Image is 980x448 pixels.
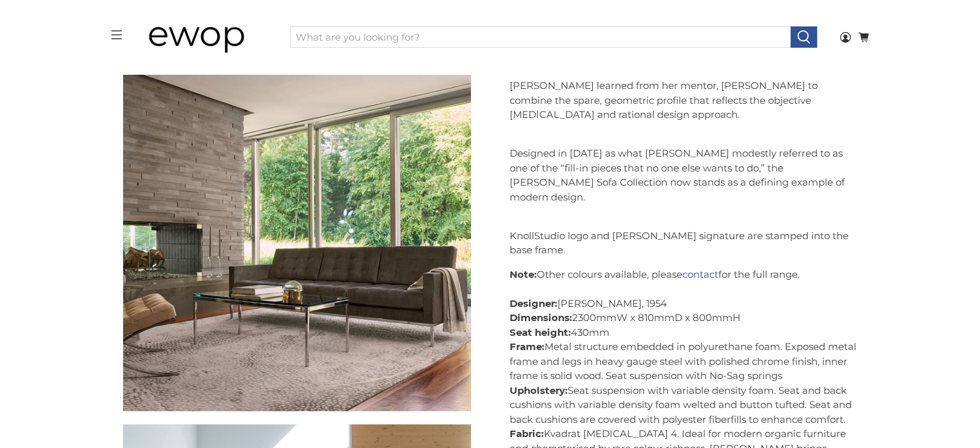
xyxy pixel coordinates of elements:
[510,311,572,324] strong: Dimensions:
[682,268,718,280] a: contact
[510,340,544,353] strong: Frame:
[510,214,858,258] p: KnollStudio logo and [PERSON_NAME] signature are stamped into the base frame.
[290,26,791,48] input: What are you looking for?
[510,268,537,280] strong: Note:
[510,326,571,338] strong: Seat height:
[510,384,568,396] strong: Upholstery:
[123,63,471,411] a: Florence Knoll Three Seater Sofa
[718,268,800,280] span: for the full range.
[510,64,858,122] p: [PERSON_NAME] learned from her mentor, [PERSON_NAME] to combine the spare, geometric profile that...
[510,297,557,309] strong: Designer:
[510,427,544,440] strong: Fabric:
[510,132,858,205] p: Designed in [DATE] as what [PERSON_NAME] modestly referred to as one of the “fill-in pieces that ...
[537,268,682,280] span: Other colours available, please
